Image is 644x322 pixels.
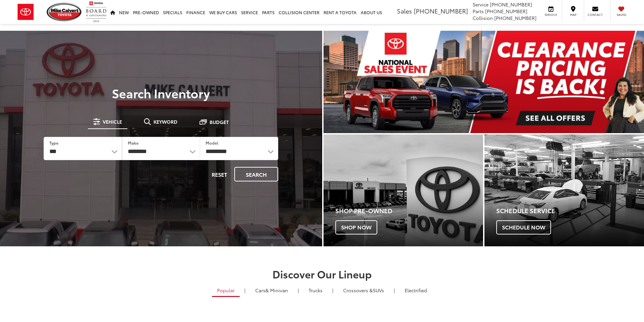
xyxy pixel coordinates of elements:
[485,8,527,15] span: [PHONE_NUMBER]
[128,140,139,146] label: Make
[496,207,644,214] h4: Schedule Service
[324,134,483,246] div: Toyota
[234,167,278,181] button: Search
[304,284,328,296] a: Trucks
[84,268,560,279] h2: Discover Our Lineup
[335,220,377,234] span: Shop Now
[614,13,629,17] span: Saved
[206,140,218,146] label: Model
[343,287,373,294] span: Crossovers &
[400,284,432,296] a: Electrified
[392,287,397,294] li: |
[338,284,389,296] a: SUVs
[588,13,603,17] span: Contact
[473,8,484,15] span: Parts
[397,6,412,15] span: Sales
[103,119,122,124] span: Vehicle
[212,284,240,297] a: Popular
[490,1,532,8] span: [PHONE_NUMBER]
[28,86,294,100] h3: Search Inventory
[496,220,551,234] span: Schedule Now
[49,140,58,146] label: Type
[484,134,644,246] a: Schedule Service Schedule Now
[206,167,233,181] button: Reset
[484,134,644,246] div: Toyota
[566,13,580,17] span: Map
[335,207,483,214] h4: Shop Pre-Owned
[414,6,468,15] span: [PHONE_NUMBER]
[243,287,247,294] li: |
[296,287,301,294] li: |
[494,15,536,21] span: [PHONE_NUMBER]
[331,287,335,294] li: |
[324,134,483,246] a: Shop Pre-Owned Shop Now
[250,284,293,296] a: Cars
[473,1,488,8] span: Service
[473,15,493,21] span: Collision
[47,3,82,21] img: Mike Calvert Toyota
[543,13,558,17] span: Service
[210,120,229,124] span: Budget
[265,287,288,294] span: & Minivan
[153,119,177,124] span: Keyword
